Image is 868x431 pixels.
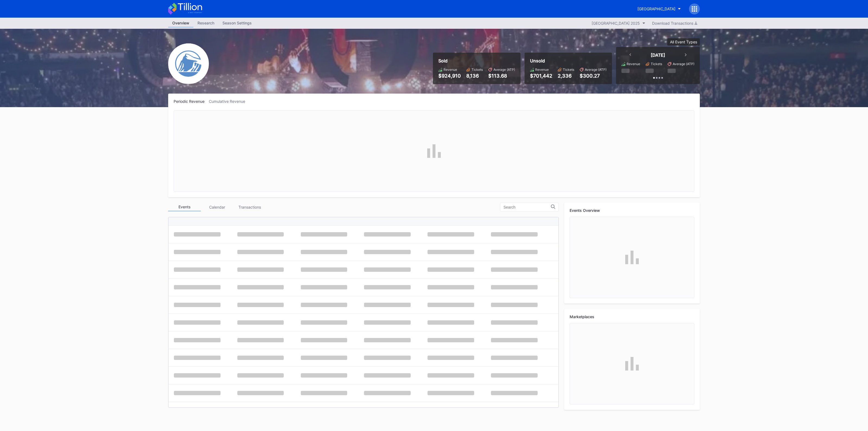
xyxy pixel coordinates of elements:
div: Revenue [443,68,457,72]
a: Research [193,19,218,27]
div: Tickets [471,68,483,72]
div: Average (ATP) [493,68,515,72]
div: 2,336 [558,73,574,79]
div: Events Overview [570,208,694,213]
div: Average (ATP) [673,62,694,66]
div: Research [193,19,218,27]
div: [GEOGRAPHIC_DATA] [637,7,675,11]
div: Tickets [651,62,662,66]
div: Events [168,203,201,211]
button: [GEOGRAPHIC_DATA] [633,4,685,14]
div: $701,442 [530,73,552,79]
div: [DATE] [651,52,665,58]
div: Download Transactions [652,21,697,25]
div: Revenue [627,62,640,66]
a: Overview [168,19,193,27]
div: Unsold [530,58,607,63]
button: Download Transactions [649,20,700,27]
div: All Event Types [670,40,697,44]
div: $113.68 [488,73,515,79]
div: Sold [438,58,515,63]
button: All Event Types [667,38,700,46]
a: Season Settings [218,19,256,27]
div: Cumulative Revenue [209,99,250,104]
div: $924,910 [438,73,461,79]
div: Tickets [563,68,574,72]
div: Average (ATP) [585,68,607,72]
div: Periodic Revenue [174,99,209,104]
img: Devils-Logo.png [168,43,209,84]
div: Transactions [233,203,266,211]
div: 8,136 [466,73,483,79]
div: Marketplaces [570,314,694,319]
div: Season Settings [218,19,256,27]
div: $300.27 [580,73,607,79]
div: Calendar [201,203,233,211]
div: [GEOGRAPHIC_DATA] 2025 [592,21,640,25]
input: Search [503,205,551,209]
div: Revenue [535,68,549,72]
button: [GEOGRAPHIC_DATA] 2025 [589,20,648,27]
